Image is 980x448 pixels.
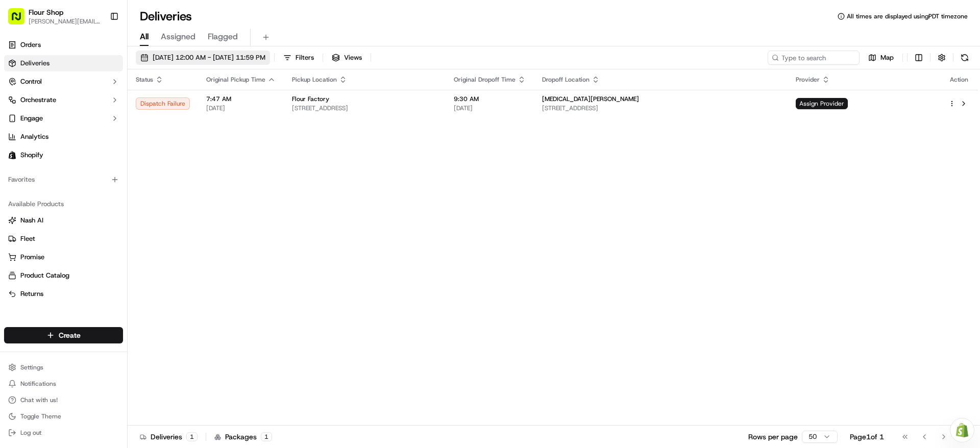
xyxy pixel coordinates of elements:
img: 1736555255976-a54dd68f-1ca7-489b-9aae-adbdc363a1c4 [20,159,29,167]
p: Rows per page [748,432,798,442]
a: 💻API Documentation [82,224,168,242]
span: [PERSON_NAME] [PERSON_NAME] [32,186,135,194]
a: Powered byPylon [72,253,124,261]
button: Orchestrate [4,92,123,108]
div: 1 [186,432,198,441]
span: All times are displayed using PDT timezone [847,12,968,20]
span: Analytics [20,132,48,141]
input: Got a question? Start typing here... [27,66,184,77]
span: All [140,31,149,43]
span: • [137,186,141,194]
span: Log out [20,429,41,437]
button: Flour Shop[PERSON_NAME][EMAIL_ADDRESS][DOMAIN_NAME] [4,4,106,29]
img: Regen Pajulas [10,148,27,165]
div: Past conversations [10,133,68,141]
span: Orders [20,40,41,49]
span: [DATE] [143,186,164,194]
h1: Deliveries [140,8,192,24]
button: Returns [4,286,123,302]
a: Product Catalog [8,271,119,280]
a: Returns [8,289,119,298]
span: Knowledge Base [20,228,78,238]
button: Fleet [4,231,123,247]
input: Type to search [768,51,860,65]
span: Pylon [102,253,124,261]
img: Dianne Alexi Soriano [10,176,27,192]
span: 7:47 AM [206,95,276,103]
span: Product Catalog [20,271,69,280]
a: 📗Knowledge Base [6,224,82,242]
button: Flour Shop [29,7,63,17]
a: Promise [8,253,119,262]
div: Page 1 of 1 [850,432,884,442]
span: Filters [296,53,314,62]
span: [STREET_ADDRESS] [542,104,779,112]
span: Deliveries [20,59,50,68]
span: Toggle Theme [20,412,61,420]
button: Refresh [958,51,972,65]
a: Shopify [4,147,123,163]
span: Original Pickup Time [206,76,265,84]
img: 1732323095091-59ea418b-cfe3-43c8-9ae0-d0d06d6fd42c [21,97,40,116]
span: Fleet [20,234,35,243]
button: Map [864,51,898,65]
span: [DATE] [206,104,276,112]
button: Log out [4,426,123,440]
div: 📗 [10,229,18,237]
span: Assign Provider [796,98,848,109]
a: Deliveries [4,55,123,71]
span: Dropoff Location [542,76,590,84]
span: Returns [20,289,43,298]
span: Orchestrate [20,95,56,105]
button: [PERSON_NAME][EMAIL_ADDRESS][DOMAIN_NAME] [29,17,102,26]
span: Settings [20,363,43,371]
button: Notifications [4,377,123,391]
button: Nash AI [4,212,123,229]
span: Status [136,76,153,84]
button: [DATE] 12:00 AM - [DATE] 11:59 PM [136,51,270,65]
span: Flour Factory [292,95,329,103]
span: [STREET_ADDRESS] [292,104,437,112]
div: Available Products [4,196,123,212]
a: Analytics [4,129,123,145]
div: Action [948,76,970,84]
span: Nash AI [20,216,43,225]
span: • [77,158,80,166]
img: Shopify logo [8,151,16,159]
span: Views [344,53,362,62]
div: We're available if you need us! [46,108,140,116]
button: Product Catalog [4,267,123,284]
span: [DATE] [454,104,526,112]
span: [DATE] [82,158,103,166]
span: 9:30 AM [454,95,526,103]
button: Engage [4,110,123,127]
div: Packages [214,432,272,442]
span: Pickup Location [292,76,337,84]
button: See all [158,131,186,143]
button: Promise [4,249,123,265]
img: 1736555255976-a54dd68f-1ca7-489b-9aae-adbdc363a1c4 [20,186,29,194]
span: Original Dropoff Time [454,76,516,84]
span: Shopify [20,151,43,160]
div: 1 [261,432,272,441]
a: Nash AI [8,216,119,225]
span: Chat with us! [20,396,58,404]
span: Assigned [161,31,195,43]
div: Start new chat [46,97,167,108]
span: Control [20,77,42,86]
a: Fleet [8,234,119,243]
span: Provider [796,76,820,84]
span: Promise [20,253,44,262]
button: Views [327,51,366,65]
button: Filters [279,51,318,65]
img: 1736555255976-a54dd68f-1ca7-489b-9aae-adbdc363a1c4 [10,97,29,116]
span: Regen Pajulas [32,158,75,166]
button: Settings [4,360,123,375]
img: Nash [10,10,31,31]
button: Chat with us! [4,393,123,407]
span: Notifications [20,380,56,388]
span: [MEDICAL_DATA][PERSON_NAME] [542,95,639,103]
span: Flagged [208,31,238,43]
